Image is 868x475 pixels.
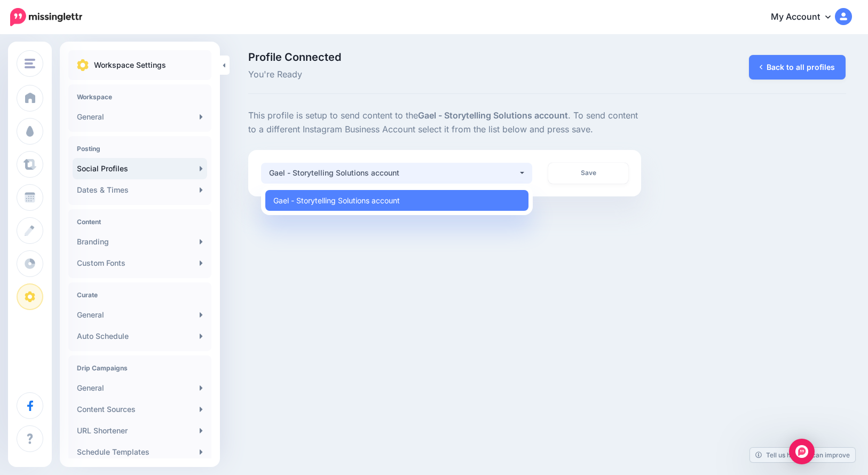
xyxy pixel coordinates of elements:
[760,4,852,30] a: My Account
[73,231,207,252] a: Branding
[248,52,642,62] span: Profile Connected
[73,304,207,326] a: General
[77,145,203,153] h4: Posting
[25,59,35,68] img: menu.png
[73,441,207,463] a: Schedule Templates
[77,59,89,71] img: settings.png
[73,377,207,399] a: General
[248,68,642,82] span: You're Ready
[73,179,207,201] a: Dates & Times
[73,158,207,179] a: Social Profiles
[73,326,207,347] a: Auto Schedule
[73,420,207,441] a: URL Shortener
[73,252,207,274] a: Custom Fonts
[77,291,203,299] h4: Curate
[73,399,207,420] a: Content Sources
[10,8,82,26] img: Missinglettr
[548,163,628,184] a: Save
[261,163,533,184] button: Gael - Storytelling Solutions account
[749,55,846,80] a: Back to all profiles
[789,439,815,464] div: Open Intercom Messenger
[248,109,642,137] p: This profile is setup to send content to the . To send content to a different Instagram Business ...
[94,59,166,72] p: Workspace Settings
[750,448,855,462] a: Tell us how we can improve
[418,110,568,121] b: Gael - Storytelling Solutions account
[77,364,203,372] h4: Drip Campaigns
[77,218,203,226] h4: Content
[73,106,207,128] a: General
[269,167,518,179] div: Gael - Storytelling Solutions account
[77,93,203,101] h4: Workspace
[273,194,400,207] span: Gael - Storytelling Solutions account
